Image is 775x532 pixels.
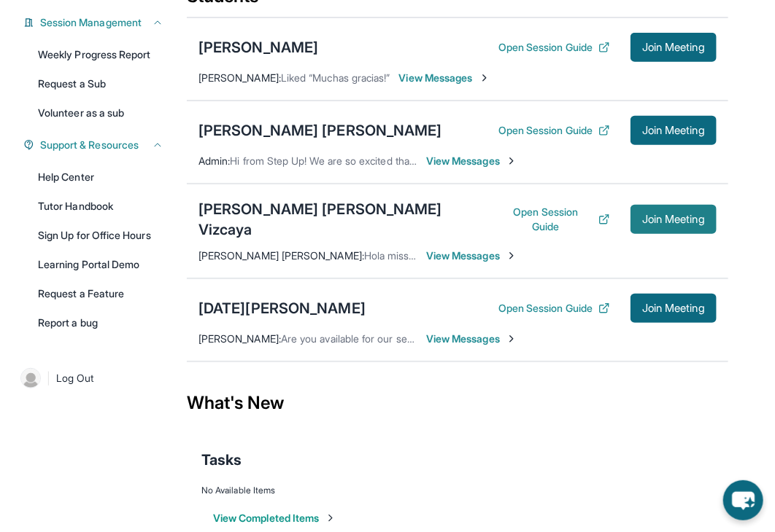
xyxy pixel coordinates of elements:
span: Join Meeting [642,43,705,52]
span: View Messages [426,332,517,346]
span: Join Meeting [642,215,705,224]
a: Volunteer as a sub [29,100,172,126]
span: View Messages [426,249,517,263]
span: Support & Resources [40,138,139,152]
span: | [47,369,50,387]
button: Join Meeting [631,294,717,323]
button: Open Session Guide [498,40,610,55]
span: Admin : [198,154,230,167]
button: Support & Resources [34,138,163,152]
a: Tutor Handbook [29,193,172,219]
div: [PERSON_NAME] [198,37,318,58]
button: View Completed Items [213,511,336,525]
button: chat-button [723,480,763,520]
span: View Messages [399,71,490,85]
img: user-img [20,368,41,388]
button: Join Meeting [631,205,717,234]
span: [PERSON_NAME] : [198,71,281,84]
a: Weekly Progress Report [29,42,172,68]
span: [PERSON_NAME] : [198,332,281,345]
img: Chevron-Right [506,333,517,345]
div: [DATE][PERSON_NAME] [198,298,366,318]
div: [PERSON_NAME] [PERSON_NAME] [198,120,442,141]
a: Request a Sub [29,71,172,97]
span: View Messages [426,154,517,168]
div: [PERSON_NAME] [PERSON_NAME] Vizcaya [198,199,499,240]
span: Join Meeting [642,126,705,135]
a: Learning Portal Demo [29,251,172,278]
a: Report a bug [29,310,172,336]
div: No Available Items [201,485,714,496]
button: Join Meeting [631,33,717,62]
span: Tasks [201,450,242,470]
span: Join Meeting [642,304,705,313]
button: Session Management [34,15,163,30]
img: Chevron-Right [506,250,517,262]
button: Open Session Guide [498,123,610,138]
img: Chevron-Right [479,72,490,84]
span: Log Out [56,371,94,386]
a: Sign Up for Office Hours [29,222,172,249]
span: [PERSON_NAME] [PERSON_NAME] : [198,249,364,262]
button: Join Meeting [631,116,717,145]
button: Open Session Guide [498,301,610,316]
span: Liked “Muchas gracias!” [281,71,390,84]
img: Chevron-Right [506,155,517,167]
a: |Log Out [15,362,172,394]
div: What's New [187,371,728,435]
a: Request a Feature [29,281,172,307]
span: Session Management [40,15,142,30]
button: Open Session Guide [499,205,611,234]
span: Hola miss, si señora ya está listo el niño [364,249,547,262]
a: Help Center [29,164,172,190]
span: Are you available for our session now? ☺️ [281,332,475,345]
